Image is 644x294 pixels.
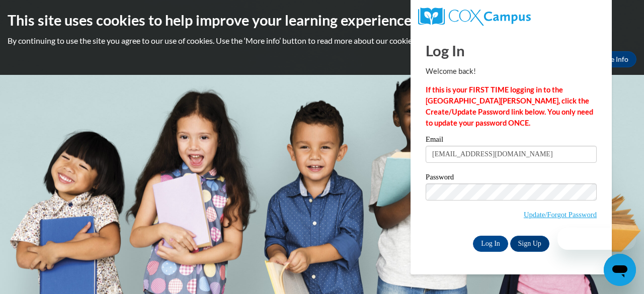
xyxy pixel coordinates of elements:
[510,236,549,252] a: Sign Up
[426,66,597,77] p: Welcome back!
[426,40,597,61] h1: Log In
[473,236,508,252] input: Log In
[589,51,636,67] a: More Info
[557,228,636,250] iframe: Message from company
[8,10,636,30] h2: This site uses cookies to help improve your learning experience.
[524,211,597,219] a: Update/Forgot Password
[604,254,636,286] iframe: Button to launch messaging window
[426,136,597,146] label: Email
[418,8,531,26] img: COX Campus
[426,173,597,183] label: Password
[8,35,636,46] p: By continuing to use the site you agree to our use of cookies. Use the ‘More info’ button to read...
[426,85,593,127] strong: If this is your FIRST TIME logging in to the [GEOGRAPHIC_DATA][PERSON_NAME], click the Create/Upd...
